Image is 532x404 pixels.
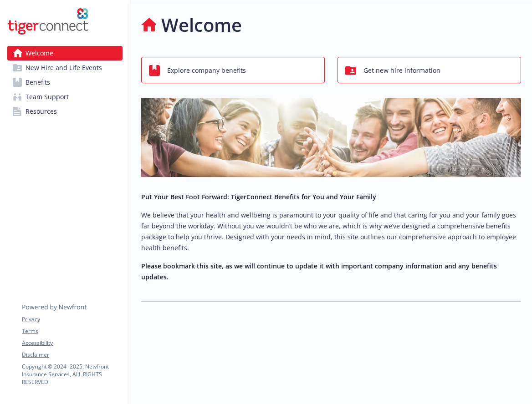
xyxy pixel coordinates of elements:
[141,98,521,177] img: overview page banner
[7,75,123,90] a: Benefits
[167,62,246,79] span: Explore company benefits
[141,192,376,201] strong: Put Your Best Foot Forward: TigerConnect Benefits for You and Your Family
[26,90,69,104] span: Team Support
[141,210,521,253] p: We believe that your health and wellbeing is paramount to your quality of life and that caring fo...
[22,339,122,347] a: Accessibility
[22,363,122,386] p: Copyright © 2024 - 2025 , Newfront Insurance Services, ALL RIGHTS RESERVED
[141,262,497,281] strong: Please bookmark this site, as we will continue to update it with important company information an...
[7,104,123,119] a: Resources
[26,61,102,75] span: New Hire and Life Events
[363,62,440,79] span: Get new hire information
[22,327,122,335] a: Terms
[7,46,123,61] a: Welcome
[26,46,53,61] span: Welcome
[7,90,123,104] a: Team Support
[338,57,521,83] button: Get new hire information
[22,315,122,323] a: Privacy
[22,351,122,359] a: Disclaimer
[141,57,325,83] button: Explore company benefits
[161,11,242,39] h1: Welcome
[7,61,123,75] a: New Hire and Life Events
[26,75,50,90] span: Benefits
[26,104,57,119] span: Resources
